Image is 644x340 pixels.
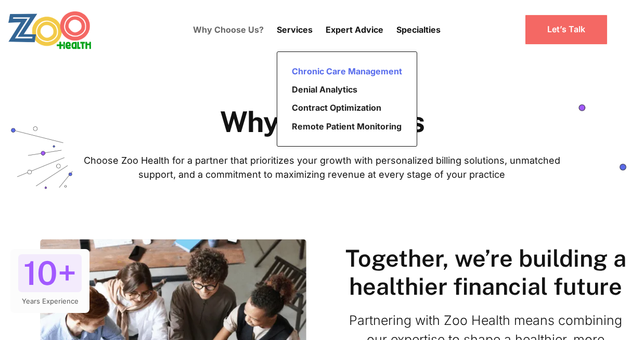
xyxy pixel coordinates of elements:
a: Expert Advice [326,18,383,41]
a: Denial Analytics [288,81,406,99]
a: Remote Patient Monitoring [288,117,406,136]
h1: Why Choose Us [220,106,424,138]
a: Let’s Talk [524,14,608,45]
div: Years Experience [22,295,79,308]
a: Contract Optimization [288,99,406,117]
div: Expert Advice [326,8,383,51]
a: Why Choose Us? [193,15,264,44]
a: Specialties [396,24,441,35]
nav: Services [277,51,417,147]
p: Choose Zoo Health for a partner that prioritizes your growth with personalized billing solutions,... [73,153,571,181]
p: Services [277,23,313,36]
a: Chronic Care Management [288,62,406,81]
a: home [8,10,120,49]
p: Expert Advice [326,23,383,36]
div: Specialties [396,8,441,51]
div: 10+ [18,254,82,292]
div: Services [277,8,313,51]
h2: Together, we’re building a healthier financial future [338,244,634,300]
